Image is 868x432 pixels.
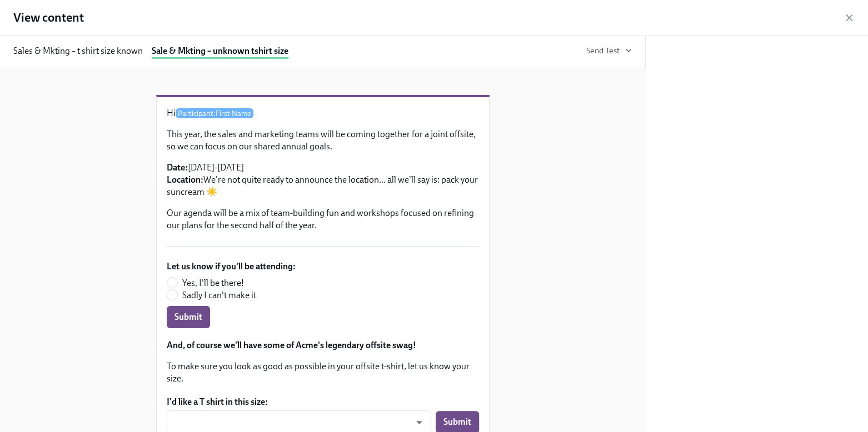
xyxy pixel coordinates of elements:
div: Sales & Mkting – t shirt size known [13,45,143,59]
div: And, of course we'll have some of Acme's legendary offsite swag! To make sure you look as good as... [166,338,480,386]
button: Send Test [586,45,632,56]
div: HiParticipant:First Name This year, the sales and marketing teams will be coming together for a j... [166,106,480,233]
div: Sale & Mkting – unknown tshirt size [152,45,288,59]
h1: View content [13,9,84,26]
div: Let us know if you'll be attending:Yes, I'll be there!Sadly I can't make itSubmit [166,259,480,329]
